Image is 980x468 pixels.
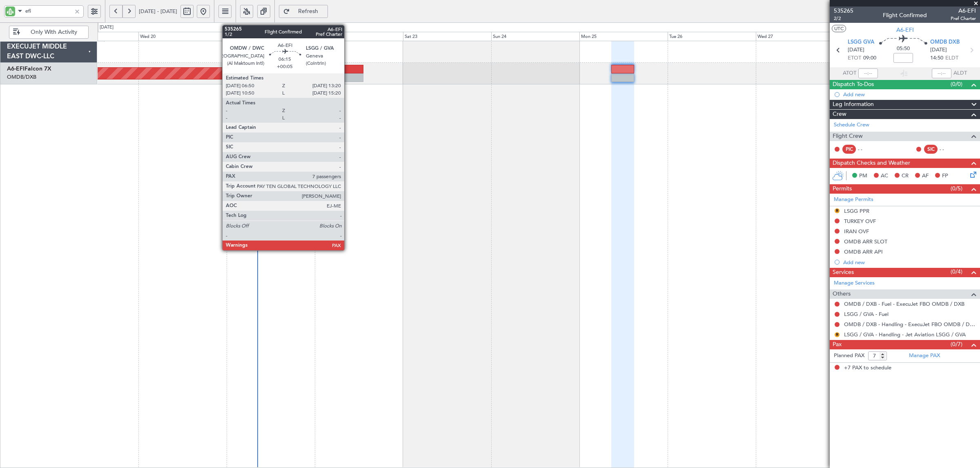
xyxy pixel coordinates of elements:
a: OMDB / DXB - Fuel - ExecuJet FBO OMDB / DXB [844,300,964,307]
span: Only With Activity [22,29,86,35]
span: Crew [833,110,846,119]
span: 05:50 [897,45,910,53]
input: --:-- [858,68,878,78]
span: A6-EFI [7,66,24,72]
div: [DATE] [100,24,114,31]
div: OMDB ARR API [844,248,883,255]
a: OMDB/DXB [7,73,36,81]
a: Manage PAX [909,352,940,360]
div: TURKEY OVF [844,218,876,225]
span: ALDT [953,69,967,77]
div: Thu 21 [227,32,315,42]
span: FP [942,172,948,180]
button: R [835,208,840,213]
span: A6-EFI [896,26,914,34]
span: [DATE] [930,46,947,54]
div: Wed 20 [138,32,227,42]
span: (0/7) [951,340,962,349]
span: 09:00 [863,54,876,62]
span: PM [859,172,867,180]
span: [DATE] [848,46,864,54]
a: Manage Permits [834,196,873,204]
div: Tue 26 [668,32,756,42]
div: Add new [843,259,976,266]
span: Pax [833,340,842,349]
div: Sun 24 [491,32,579,42]
div: LSGG PPR [844,208,869,214]
div: Sat 23 [403,32,491,42]
a: A6-EFIFalcon 7X [7,66,51,72]
span: (0/5) [951,184,962,193]
div: Add new [843,91,976,98]
div: SIC [924,145,938,154]
button: Refresh [279,5,328,18]
span: +7 PAX to schedule [844,364,891,372]
span: 535265 [834,7,853,15]
span: AC [881,172,888,180]
div: Wed 27 [756,32,844,42]
div: Mon 25 [579,32,668,42]
span: (0/4) [951,267,962,276]
div: - - [858,146,876,153]
span: Dispatch Checks and Weather [833,159,910,168]
div: IRAN OVF [844,228,869,235]
span: ETOT [848,54,861,62]
span: CR [902,172,909,180]
span: Permits [833,184,852,194]
div: Fri 22 [315,32,403,42]
div: PIC [842,145,856,154]
button: UTC [832,25,846,32]
div: Flight Confirmed [883,11,927,20]
span: Services [833,268,854,277]
button: Only With Activity [9,26,89,39]
label: Planned PAX [834,352,864,360]
span: Pref Charter [951,15,976,22]
div: OMDB ARR SLOT [844,238,887,245]
button: R [835,332,840,337]
span: 2/2 [834,15,853,22]
span: OMDB DXB [930,38,960,46]
span: A6-EFI [951,7,976,15]
a: Schedule Crew [834,121,869,129]
a: Manage Services [834,279,875,287]
a: LSGG / GVA - Handling - Jet Aviation LSGG / GVA [844,331,966,338]
span: Others [833,289,851,299]
span: Refresh [292,9,325,14]
a: LSGG / GVA - Fuel [844,311,889,318]
span: AF [922,172,929,180]
span: Flight Crew [833,132,863,141]
span: ELDT [945,54,958,62]
a: OMDB / DXB - Handling - ExecuJet FBO OMDB / DXB [844,321,976,328]
input: A/C (Reg. or Type) [25,5,71,17]
span: [DATE] - [DATE] [139,8,177,15]
span: LSGG GVA [848,38,874,46]
span: 14:50 [930,54,943,62]
span: ATOT [843,69,856,77]
span: Leg Information [833,100,874,109]
span: Dispatch To-Dos [833,80,874,89]
div: - - [940,146,958,153]
span: (0/0) [951,80,962,88]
